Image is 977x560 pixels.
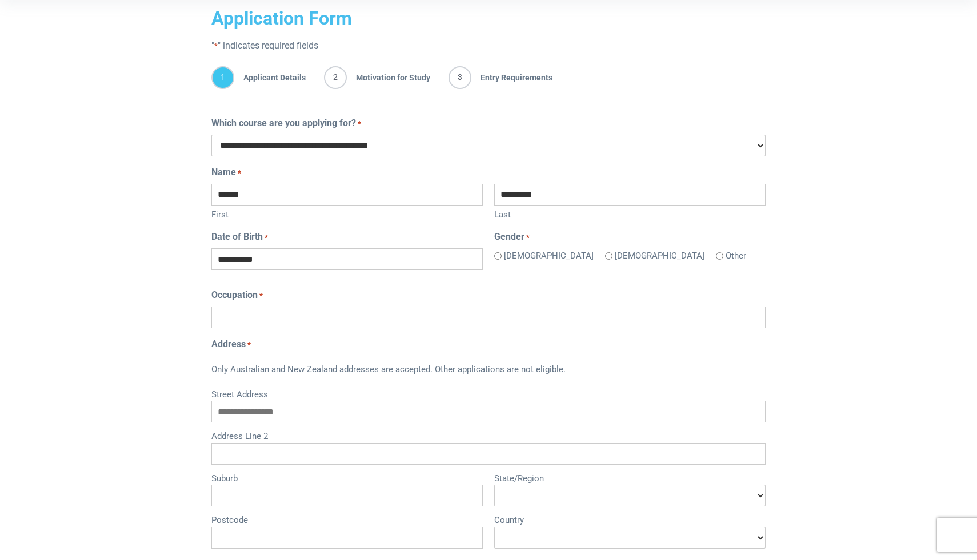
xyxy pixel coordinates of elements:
p: " " indicates required fields [211,39,766,53]
div: Only Australian and New Zealand addresses are accepted. Other applications are not eligible. [211,356,766,385]
label: State/Region [494,469,766,485]
label: [DEMOGRAPHIC_DATA] [615,249,704,263]
span: Motivation for Study [347,66,430,89]
span: Entry Requirements [471,66,552,89]
label: Which course are you applying for? [211,116,361,130]
span: 3 [449,66,471,89]
label: Occupation [211,288,263,302]
h2: Application Form [211,7,766,29]
label: [DEMOGRAPHIC_DATA] [504,249,594,263]
label: Address Line 2 [211,427,766,443]
label: Street Address [211,385,766,401]
label: Postcode [211,511,483,527]
legend: Name [211,166,766,179]
span: 2 [324,66,347,89]
label: Last [494,206,766,221]
label: Country [494,511,766,527]
legend: Address [211,337,766,351]
label: First [211,206,483,221]
label: Suburb [211,469,483,485]
span: Applicant Details [234,66,306,89]
legend: Gender [494,230,766,244]
span: 1 [211,66,234,89]
label: Other [726,249,746,263]
label: Date of Birth [211,230,268,244]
